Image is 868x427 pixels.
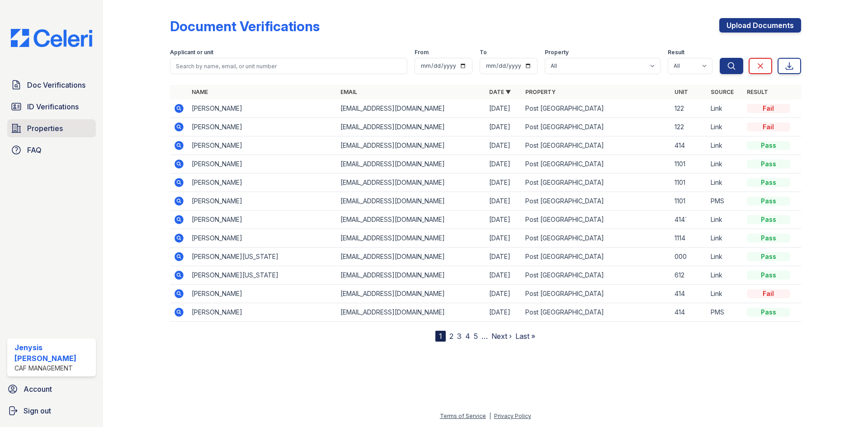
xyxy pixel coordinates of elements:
[525,89,556,95] a: Property
[27,80,85,90] span: Doc Verifications
[522,174,670,192] td: Post [GEOGRAPHIC_DATA]
[747,104,790,113] div: Fail
[337,285,486,303] td: [EMAIL_ADDRESS][DOMAIN_NAME]
[440,413,486,419] a: Terms of Service
[188,174,337,192] td: [PERSON_NAME]
[474,332,478,341] a: 5
[481,331,488,342] span: …
[719,18,801,33] a: Upload Documents
[671,303,707,322] td: 414
[188,248,337,266] td: [PERSON_NAME][US_STATE]
[337,118,486,136] td: [EMAIL_ADDRESS][DOMAIN_NAME]
[747,122,790,131] div: Fail
[4,402,99,420] a: Sign out
[671,174,707,192] td: 1101
[545,49,569,56] label: Property
[707,266,743,285] td: Link
[486,229,522,248] td: [DATE]
[27,145,42,155] span: FAQ
[486,155,522,174] td: [DATE]
[188,192,337,211] td: [PERSON_NAME]
[494,413,531,419] a: Privacy Policy
[747,289,790,298] div: Fail
[671,248,707,266] td: 000
[486,248,522,266] td: [DATE]
[671,136,707,155] td: 414
[337,155,486,174] td: [EMAIL_ADDRESS][DOMAIN_NAME]
[486,118,522,136] td: [DATE]
[522,155,670,174] td: Post [GEOGRAPHIC_DATA]
[27,123,63,134] span: Properties
[170,58,407,74] input: Search by name, email, or unit number
[515,332,535,341] a: Last »
[24,405,51,416] span: Sign out
[491,332,512,341] a: Next ›
[671,285,707,303] td: 414
[4,29,99,47] img: CE_Logo_Blue-a8612792a0a2168367f1c8372b55b34899dd931a85d93a1a3d3e32e68fde9ad4.png
[337,192,486,211] td: [EMAIL_ADDRESS][DOMAIN_NAME]
[24,384,52,394] span: Account
[747,197,790,206] div: Pass
[337,211,486,229] td: [EMAIL_ADDRESS][DOMAIN_NAME]
[188,266,337,285] td: [PERSON_NAME][US_STATE]
[707,174,743,192] td: Link
[671,99,707,118] td: 122
[188,118,337,136] td: [PERSON_NAME]
[486,285,522,303] td: [DATE]
[707,248,743,266] td: Link
[7,141,96,159] a: FAQ
[7,119,96,137] a: Properties
[486,303,522,322] td: [DATE]
[7,98,96,116] a: ID Verifications
[747,271,790,280] div: Pass
[707,211,743,229] td: Link
[337,174,486,192] td: [EMAIL_ADDRESS][DOMAIN_NAME]
[522,285,670,303] td: Post [GEOGRAPHIC_DATA]
[747,160,790,169] div: Pass
[457,332,462,341] a: 3
[522,211,670,229] td: Post [GEOGRAPHIC_DATA]
[14,342,92,364] div: Jenysis [PERSON_NAME]
[14,364,92,373] div: CAF Management
[449,332,453,341] a: 2
[188,229,337,248] td: [PERSON_NAME]
[707,118,743,136] td: Link
[671,192,707,211] td: 1101
[711,89,734,95] a: Source
[188,136,337,155] td: [PERSON_NAME]
[522,266,670,285] td: Post [GEOGRAPHIC_DATA]
[188,285,337,303] td: [PERSON_NAME]
[170,49,213,56] label: Applicant or unit
[415,49,429,56] label: From
[747,178,790,187] div: Pass
[707,303,743,322] td: PMS
[522,229,670,248] td: Post [GEOGRAPHIC_DATA]
[486,211,522,229] td: [DATE]
[522,303,670,322] td: Post [GEOGRAPHIC_DATA]
[671,229,707,248] td: 1114
[337,136,486,155] td: [EMAIL_ADDRESS][DOMAIN_NAME]
[671,118,707,136] td: 122
[337,99,486,118] td: [EMAIL_ADDRESS][DOMAIN_NAME]
[486,99,522,118] td: [DATE]
[522,136,670,155] td: Post [GEOGRAPHIC_DATA]
[707,192,743,211] td: PMS
[671,155,707,174] td: 1101
[337,303,486,322] td: [EMAIL_ADDRESS][DOMAIN_NAME]
[486,174,522,192] td: [DATE]
[747,252,790,261] div: Pass
[188,99,337,118] td: [PERSON_NAME]
[675,89,688,95] a: Unit
[486,192,522,211] td: [DATE]
[486,266,522,285] td: [DATE]
[671,266,707,285] td: 612
[188,155,337,174] td: [PERSON_NAME]
[188,303,337,322] td: [PERSON_NAME]
[4,380,99,398] a: Account
[340,89,357,95] a: Email
[188,211,337,229] td: [PERSON_NAME]
[671,211,707,229] td: 414`
[747,215,790,224] div: Pass
[668,49,684,56] label: Result
[747,141,790,150] div: Pass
